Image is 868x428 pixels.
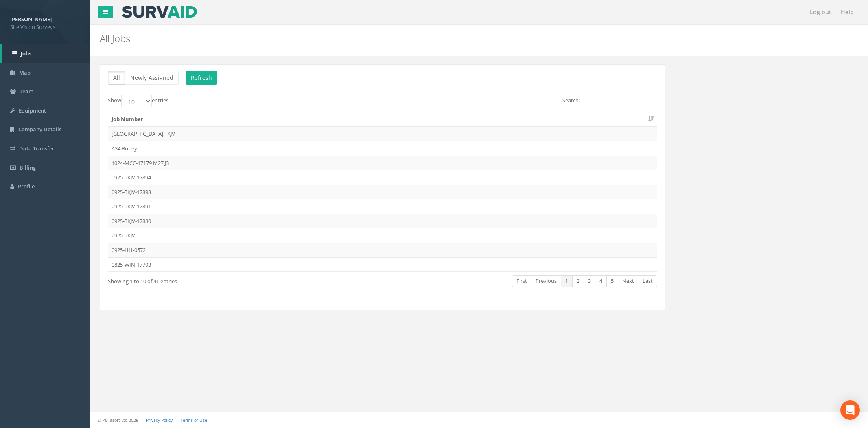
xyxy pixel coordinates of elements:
span: Data Transfer [19,145,55,152]
span: Site Vision Surveys [10,23,79,31]
span: Team [20,88,33,95]
td: 0925-TKJV-17880 [108,214,657,228]
span: Jobs [21,50,31,57]
td: [GEOGRAPHIC_DATA] TKJV [108,126,657,141]
div: Showing 1 to 10 of 41 entries [108,274,330,285]
td: A34 Botley [108,141,657,156]
a: Last [638,275,657,287]
select: Showentries [121,95,152,107]
td: 0925-TKJV-17894 [108,170,657,185]
a: Terms of Use [180,417,207,423]
label: Show entries [108,95,168,107]
a: First [512,275,531,287]
td: 0925-TKJV-17891 [108,199,657,214]
h2: All Jobs [100,33,730,44]
div: Open Intercom Messenger [840,400,860,420]
strong: [PERSON_NAME] [10,15,52,23]
span: Company Details [18,126,61,133]
small: © Kullasoft Ltd 2025 [98,417,138,423]
label: Search: [562,95,657,107]
a: Next [618,275,638,287]
a: 4 [595,275,607,287]
a: Jobs [2,44,90,63]
span: Map [19,69,31,76]
span: Billing [20,164,36,171]
a: 3 [584,275,595,287]
th: Job Number: activate to sort column ascending [108,112,657,127]
a: 2 [572,275,584,287]
button: Newly Assigned [125,71,179,85]
a: 1 [561,275,573,287]
span: Profile [18,183,35,190]
a: 5 [606,275,618,287]
button: Refresh [186,71,217,85]
button: All [108,71,125,85]
a: [PERSON_NAME] Site Vision Surveys [10,13,79,31]
td: 0825-WIN-17793 [108,257,657,272]
a: Previous [531,275,561,287]
a: Privacy Policy [146,417,173,423]
span: Equipment [19,107,46,114]
td: 0925-HH-0572 [108,243,657,257]
input: Search: [583,95,657,107]
td: 0925-TKJV-17893 [108,185,657,199]
td: 0925-TKJV- [108,228,657,243]
td: 1024-MCC-17179 M27 J3 [108,156,657,170]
